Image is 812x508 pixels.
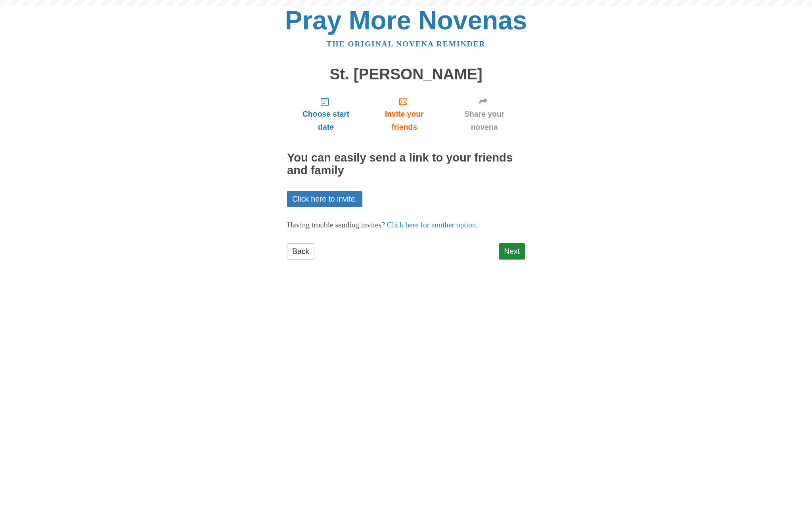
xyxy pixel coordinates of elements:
span: Invite your friends [373,108,436,134]
h1: St. [PERSON_NAME] [287,66,525,83]
a: Pray More Novenas [285,6,527,35]
a: Back [287,243,314,260]
a: Invite your friends [365,90,444,138]
a: Click here to invite. [287,191,362,207]
span: Share your novena [452,108,517,134]
a: Next [499,243,525,260]
a: Share your novena [444,90,525,138]
a: Choose start date [287,90,365,138]
h2: You can easily send a link to your friends and family [287,152,525,177]
span: Having trouble sending invites? [287,221,385,229]
span: Choose start date [295,108,357,134]
a: The original novena reminder [327,40,486,48]
a: Click here for another option. [387,221,478,229]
